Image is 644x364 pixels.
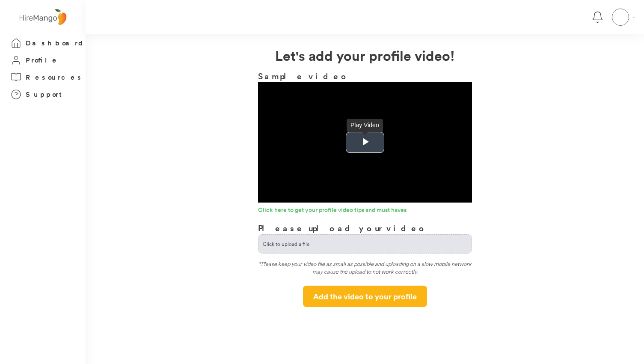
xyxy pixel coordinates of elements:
[633,17,635,18] img: Vector
[612,9,629,25] img: yH5BAEAAAAALAAAAAABAAEAAAIBRAA7
[258,70,472,82] h3: Sample video
[258,82,472,203] div: Video Player
[26,38,86,48] h3: Dashboard
[303,286,427,307] button: Add the video to your profile
[26,55,59,66] h3: Profile
[258,207,472,215] a: Click here to get your profile video tips and must haves
[26,89,66,100] h3: Support
[26,72,83,83] h3: Resources
[86,45,644,66] h2: Let's add your profile video!
[17,7,69,27] img: logo%20-%20hiremango%20gray.png
[258,260,472,279] div: *Please keep your video file as small as possible and uploading on a slow mobile network may caus...
[258,222,427,234] h3: Please upload your video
